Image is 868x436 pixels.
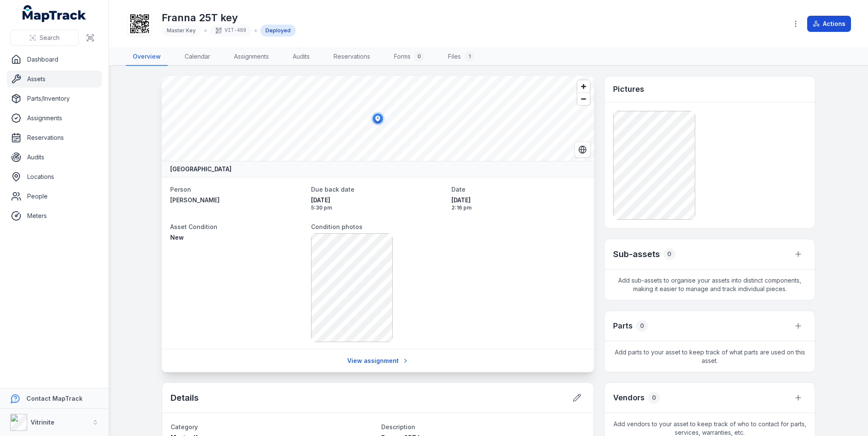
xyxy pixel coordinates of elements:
[577,93,590,105] button: Zoom out
[441,48,481,66] a: Files1
[7,149,102,166] a: Audits
[613,320,633,332] h3: Parts
[210,25,251,37] div: VIT-469
[171,423,198,430] span: Category
[162,76,594,161] canvas: Map
[464,51,474,62] div: 1
[170,165,231,173] strong: [GEOGRAPHIC_DATA]
[170,223,217,230] span: Asset Condition
[605,269,815,300] span: Add sub-assets to organise your assets into distinct components, making it easier to manage and t...
[387,48,431,66] a: Forms0
[170,234,184,241] span: New
[414,51,424,62] div: 0
[167,27,196,34] span: Master Key
[7,90,102,107] a: Parts/Inventory
[7,188,102,205] a: People
[162,11,296,25] h1: Franna 25T key
[7,110,102,127] a: Assignments
[7,51,102,68] a: Dashboard
[311,204,445,211] span: 5:30 pm
[10,30,79,46] button: Search
[451,196,585,211] time: 09/10/2025, 2:16:41 pm
[636,320,648,332] div: 0
[170,196,304,204] a: [PERSON_NAME]
[7,207,102,224] a: Meters
[451,196,585,204] span: [DATE]
[381,423,415,430] span: Description
[451,204,585,211] span: 2:16 pm
[807,16,851,32] button: Actions
[7,129,102,146] a: Reservations
[40,34,60,42] span: Search
[311,186,354,193] span: Due back date
[613,248,660,260] h2: Sub-assets
[663,248,675,260] div: 0
[178,48,217,66] a: Calendar
[613,83,644,95] h3: Pictures
[311,196,445,211] time: 09/10/2025, 5:30:00 pm
[648,392,660,404] div: 0
[605,341,815,372] span: Add parts to your asset to keep track of what parts are used on this asset.
[574,142,591,158] button: Switch to Satellite View
[311,196,445,204] span: [DATE]
[451,186,465,193] span: Date
[126,48,168,66] a: Overview
[31,419,54,426] strong: Vitrinite
[577,80,590,93] button: Zoom in
[286,48,317,66] a: Audits
[327,48,377,66] a: Reservations
[23,5,86,22] a: MapTrack
[171,392,199,404] h2: Details
[26,395,83,402] strong: Contact MapTrack
[7,71,102,88] a: Assets
[613,392,645,404] h3: Vendors
[311,223,363,230] span: Condition photos
[7,168,102,185] a: Locations
[170,186,191,193] span: Person
[342,353,414,369] a: View assignment
[260,25,296,37] div: Deployed
[227,48,276,66] a: Assignments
